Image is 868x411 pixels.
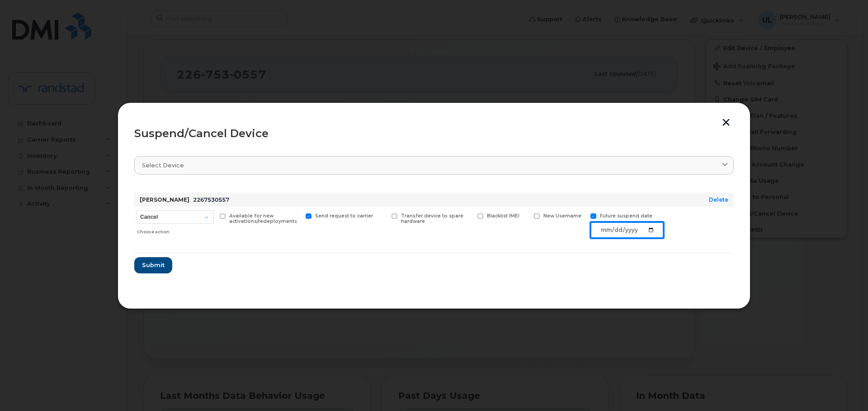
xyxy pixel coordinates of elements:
[134,128,734,139] div: Suspend/Cancel Device
[142,261,165,269] span: Submit
[137,225,214,236] div: Choose action
[295,213,299,218] input: Send request to carrier
[193,196,229,203] span: 2267530557
[487,213,519,219] span: Blacklist IMEI
[142,161,184,170] span: Select device
[229,213,297,225] span: Available for new activations/redeployments
[401,213,463,225] span: Transfer device to spare hardware
[467,213,471,218] input: Blacklist IMEI
[600,213,652,219] span: Future suspend date
[140,196,189,203] strong: [PERSON_NAME]
[381,213,385,218] input: Transfer device to spare hardware
[315,213,373,219] span: Send request to carrier
[580,213,584,218] input: Future suspend date
[523,213,528,218] input: New Username
[134,257,172,273] button: Submit
[543,213,581,219] span: New Username
[134,156,734,175] a: Select device
[209,213,213,218] input: Available for new activations/redeployments
[709,196,728,203] a: Delete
